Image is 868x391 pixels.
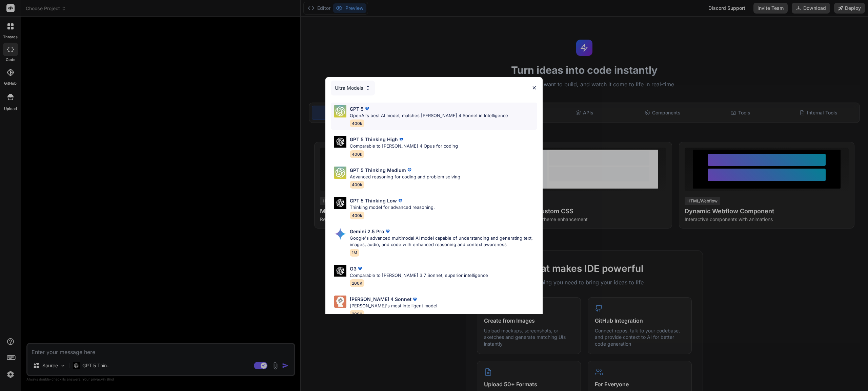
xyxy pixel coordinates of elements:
p: GPT 5 Thinking Medium [350,167,406,174]
p: GPT 5 Thinking High [350,136,398,143]
img: premium [398,136,405,143]
img: premium [411,296,418,303]
p: GPT 5 [350,105,364,112]
span: 400k [350,181,364,189]
img: Pick Models [334,105,346,117]
p: OpenAI's best AI model, matches [PERSON_NAME] 4 Sonnet in Intelligence [350,112,508,119]
img: close [531,85,537,91]
span: 200K [350,279,364,287]
p: Gemini 2.5 Pro [350,228,384,235]
span: 400k [350,150,364,158]
div: Ultra Models [331,81,375,95]
p: Comparable to [PERSON_NAME] 4 Opus for coding [350,143,458,150]
img: premium [384,228,391,235]
img: premium [357,265,363,272]
img: premium [406,167,413,173]
p: GPT 5 Thinking Low [350,197,397,204]
p: Advanced reasoning for coding and problem solving [350,174,460,180]
p: O3 [350,265,357,272]
img: Pick Models [365,85,371,91]
span: 400k [350,212,364,219]
img: Pick Models [334,265,346,277]
img: Pick Models [334,228,346,240]
span: 400k [350,120,364,127]
img: premium [364,105,370,112]
p: Thinking model for advanced reasoning. [350,204,435,211]
img: Pick Models [334,167,346,179]
img: Pick Models [334,197,346,209]
p: Google's advanced multimodal AI model capable of understanding and generating text, images, audio... [350,235,537,248]
span: 200K [350,310,364,318]
span: 1M [350,249,359,257]
p: [PERSON_NAME]'s most intelligent model [350,303,437,309]
p: [PERSON_NAME] 4 Sonnet [350,296,411,303]
img: Pick Models [334,136,346,148]
img: premium [397,197,404,204]
p: Comparable to [PERSON_NAME] 3.7 Sonnet, superior intelligence [350,272,488,279]
img: Pick Models [334,296,346,308]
